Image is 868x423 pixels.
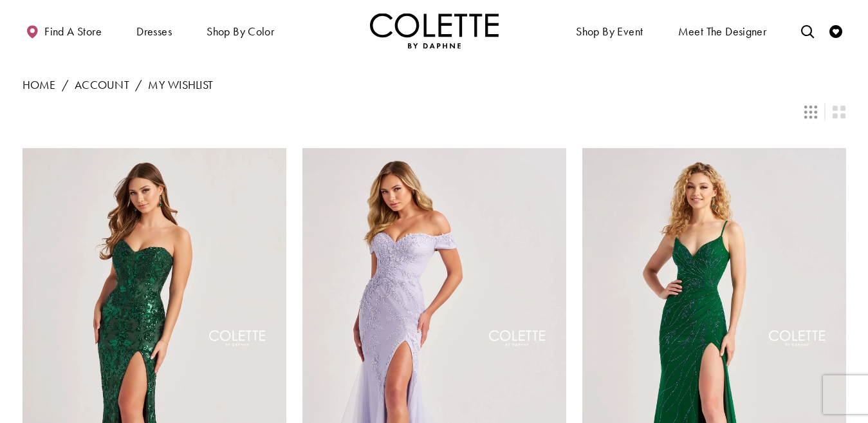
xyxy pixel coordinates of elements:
[207,25,274,38] span: Shop by color
[148,77,213,93] a: My Wishlist
[798,13,817,48] a: Toggle search
[15,98,854,126] div: Layout Controls
[133,13,175,48] span: Dresses
[370,13,499,48] a: Visit Home Page
[203,13,277,48] span: Shop by color
[23,77,56,93] a: Home
[573,13,646,48] span: Shop By Event
[675,13,770,48] a: Meet the designer
[370,13,499,48] img: Colette by Daphne
[75,77,129,93] a: Account
[136,25,172,38] span: Dresses
[23,13,105,48] a: Find a store
[576,25,643,38] span: Shop By Event
[44,25,102,38] span: Find a store
[804,106,817,118] span: Switch layout to 3 columns
[826,13,845,48] a: Check Wishlist
[678,25,767,38] span: Meet the designer
[833,106,845,118] span: Switch layout to 2 columns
